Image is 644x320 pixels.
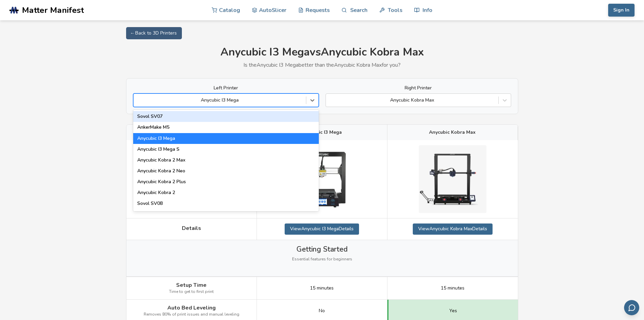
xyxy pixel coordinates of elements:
[126,62,518,68] p: Is the Anycubic I3 Mega better than the Anycubic Kobra Max for you?
[329,98,331,103] input: Anycubic Kobra Max
[296,245,348,253] span: Getting Started
[167,305,216,311] span: Auto Bed Leveling
[288,145,356,213] img: Anycubic I3 Mega
[133,198,319,209] div: Sovol SV08
[326,85,511,91] label: Right Printer
[133,187,319,198] div: Anycubic Kobra 2
[133,85,319,91] label: Left Printer
[133,144,319,155] div: Anycubic I3 Mega S
[449,308,457,314] span: Yes
[302,130,342,135] span: Anycubic I3 Mega
[419,145,486,213] img: Anycubic Kobra Max
[133,166,319,176] div: Anycubic Kobra 2 Neo
[319,308,325,314] span: No
[133,176,319,187] div: Anycubic Kobra 2 Plus
[126,46,518,59] h1: Anycubic I3 Mega vs Anycubic Kobra Max
[126,27,182,39] a: ← Back to 3D Printers
[429,130,476,135] span: Anycubic Kobra Max
[144,312,239,317] span: Removes 80% of print issues and manual leveling
[292,257,352,262] span: Essential features for beginners
[22,5,84,15] span: Matter Manifest
[137,98,138,103] input: Anycubic I3 MegaSovol SV07AnkerMake M5Anycubic I3 MegaAnycubic I3 Mega SAnycubic Kobra 2 MaxAnycu...
[441,285,464,291] span: 15 minutes
[133,155,319,166] div: Anycubic Kobra 2 Max
[169,290,214,294] span: Time to get to first print
[608,4,635,17] button: Sign In
[285,223,359,234] a: ViewAnycubic I3 MegaDetails
[133,122,319,133] div: AnkerMake M5
[133,209,319,220] div: Creality Hi
[413,223,493,234] a: ViewAnycubic Kobra MaxDetails
[133,133,319,144] div: Anycubic I3 Mega
[133,111,319,122] div: Sovol SV07
[176,282,207,288] span: Setup Time
[624,300,639,315] button: Send feedback via email
[182,225,201,231] span: Details
[310,285,334,291] span: 15 minutes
